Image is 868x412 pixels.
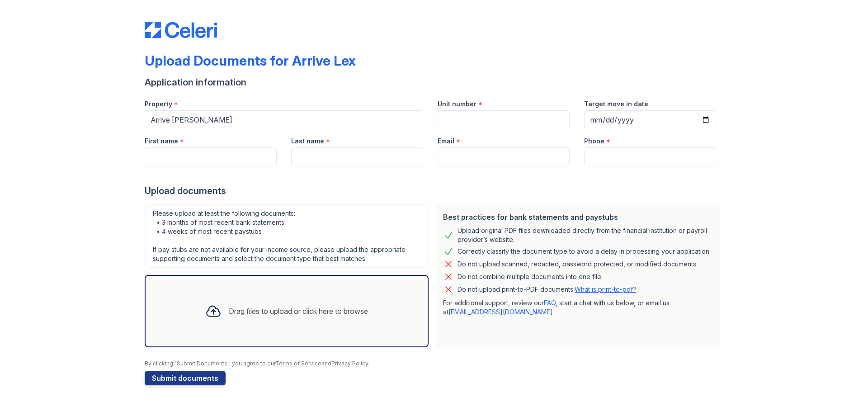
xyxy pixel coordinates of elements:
[145,137,178,146] label: First name
[438,99,476,109] label: Unit number
[443,298,712,317] p: For additional support, review our , start a chat with us below, or email us at
[145,99,172,109] label: Property
[145,204,429,268] div: Please upload at least the following documents: • 3 months of most recent bank statements • 4 wee...
[145,76,723,89] div: Application information
[458,226,712,244] div: Upload original PDF files downloaded directly from the financial institution or payroll provider’...
[584,137,604,146] label: Phone
[458,246,711,257] div: Correctly classify the document type to avoid a delay in processing your application.
[458,259,698,270] div: Do not upload scanned, redacted, password protected, or modified documents.
[145,52,356,69] div: Upload Documents for Arrive Lex
[458,271,603,282] div: Do not combine multiple documents into one file.
[229,306,368,317] div: Drag files to upload or click here to browse
[275,360,321,367] a: Terms of Service
[458,285,636,294] p: Do not upload print-to-PDF documents.
[145,360,723,367] div: By clicking "Submit Documents," you agree to our and
[438,137,454,146] label: Email
[145,185,723,197] div: Upload documents
[575,285,636,293] a: What is print-to-pdf?
[331,360,369,367] a: Privacy Policy.
[145,22,217,38] img: CE_Logo_Blue-a8612792a0a2168367f1c8372b55b34899dd931a85d93a1a3d3e32e68fde9ad4.png
[291,137,324,146] label: Last name
[544,299,556,307] a: FAQ
[584,99,648,109] label: Target move in date
[145,371,226,385] button: Submit documents
[448,308,553,316] a: [EMAIL_ADDRESS][DOMAIN_NAME]
[443,212,712,223] div: Best practices for bank statements and paystubs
